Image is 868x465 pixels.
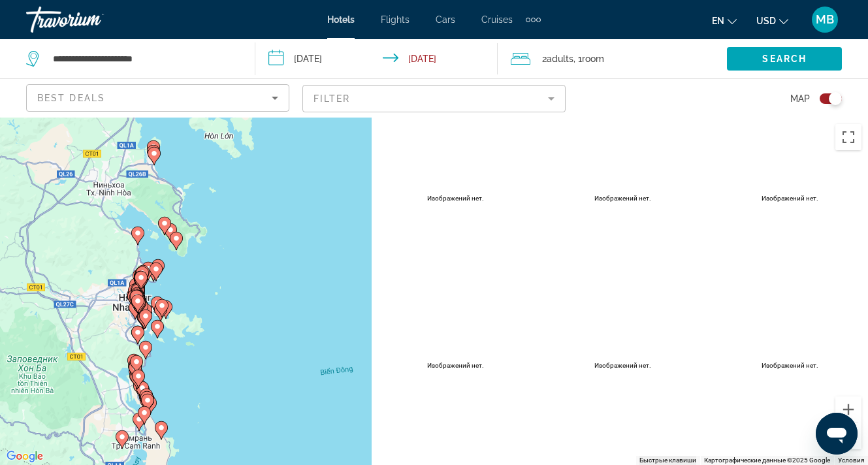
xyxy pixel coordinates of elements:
[582,54,604,64] span: Room
[808,6,842,33] button: User Menu
[526,9,541,30] button: Extra navigation items
[327,14,355,25] a: Hotels
[639,456,696,465] button: Быстрые клавиши
[762,54,807,64] span: Search
[3,448,46,465] img: Google
[542,50,573,68] span: 2
[255,39,498,78] button: Check-in date: Sep 22, 2025 Check-out date: Oct 2, 2025
[712,11,737,30] button: Change language
[790,89,810,108] span: Map
[573,50,604,68] span: , 1
[727,47,842,71] button: Search
[838,457,864,464] a: Условия (ссылка откроется в новой вкладке)
[26,3,157,37] a: Travorium
[381,14,410,25] a: Flights
[37,90,278,106] mat-select: Sort by
[816,13,834,26] span: MB
[816,413,858,455] iframe: Кнопка запуска окна обмена сообщениями
[436,14,455,25] a: Cars
[302,84,566,113] button: Filter
[835,124,861,150] button: Включить полноэкранный режим
[810,93,842,104] button: Toggle map
[704,457,830,464] span: Картографические данные ©2025 Google
[712,16,724,26] span: en
[835,396,861,423] button: Увеличить
[37,93,105,103] span: Best Deals
[756,16,776,26] span: USD
[3,448,46,465] a: Открыть эту область в Google Картах (в новом окне)
[498,39,727,78] button: Travelers: 2 adults, 0 children
[756,11,788,30] button: Change currency
[547,54,573,64] span: Adults
[481,14,513,25] a: Cruises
